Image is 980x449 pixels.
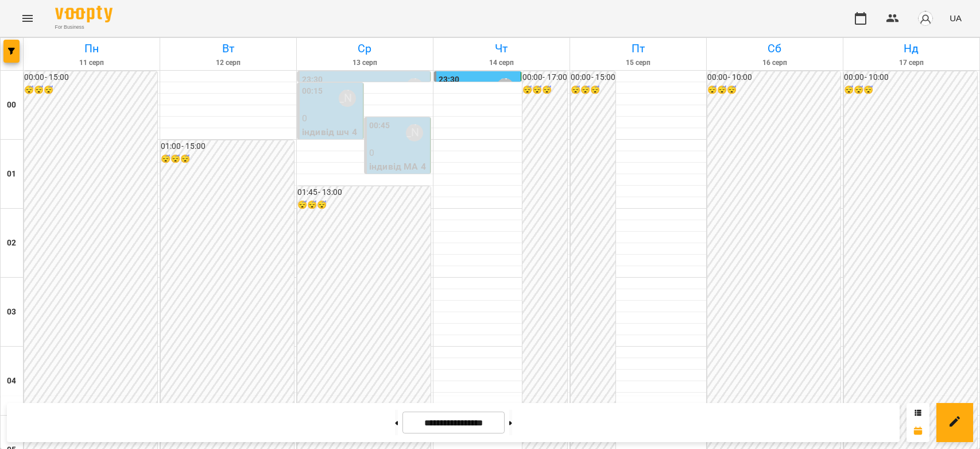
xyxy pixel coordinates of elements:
[299,40,431,57] h6: Ср
[302,85,323,98] label: 00:15
[369,120,390,132] label: 00:45
[369,146,428,160] p: 0
[571,84,615,97] h6: 😴😴😴
[7,99,16,112] h6: 00
[707,84,840,97] h6: 😴😴😴
[302,125,361,166] p: індивід шч 45 хв ([PERSON_NAME])
[708,57,841,68] h6: 16 серп
[844,71,977,84] h6: 00:00 - 10:00
[406,78,423,95] div: Бондарєва Валерія
[299,57,431,68] h6: 13 серп
[14,5,41,32] button: Menu
[572,57,704,68] h6: 15 серп
[339,90,356,107] div: Бондарєва Валерія
[439,74,460,86] label: 23:30
[7,375,16,387] h6: 04
[25,57,158,68] h6: 11 серп
[24,71,157,84] h6: 00:00 - 15:00
[162,57,295,68] h6: 12 серп
[572,40,704,57] h6: Пт
[55,6,113,22] img: Voopty Logo
[406,124,423,141] div: Бондарєва Валерія
[845,57,978,68] h6: 17 серп
[435,40,568,57] h6: Чт
[950,12,962,24] span: UA
[7,237,16,250] h6: 02
[302,74,323,86] label: 23:30
[7,168,16,181] h6: 01
[708,40,841,57] h6: Сб
[161,153,294,166] h6: 😴😴😴
[917,10,933,26] img: avatar_s.png
[162,40,295,57] h6: Вт
[522,71,567,84] h6: 00:00 - 17:00
[945,7,966,29] button: UA
[435,57,568,68] h6: 14 серп
[24,84,157,97] h6: 😴😴😴
[297,186,431,199] h6: 01:45 - 13:00
[55,24,113,31] span: For Business
[297,199,431,212] h6: 😴😴😴
[522,84,567,97] h6: 😴😴😴
[161,140,294,153] h6: 01:00 - 15:00
[844,84,977,97] h6: 😴😴😴
[571,71,615,84] h6: 00:00 - 15:00
[845,40,978,57] h6: Нд
[707,71,840,84] h6: 00:00 - 10:00
[302,112,361,125] p: 0
[7,306,16,318] h6: 03
[497,78,514,95] div: Бондарєва Валерія
[369,160,428,201] p: індивід МА 45 хв ([PERSON_NAME])
[25,40,158,57] h6: Пн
